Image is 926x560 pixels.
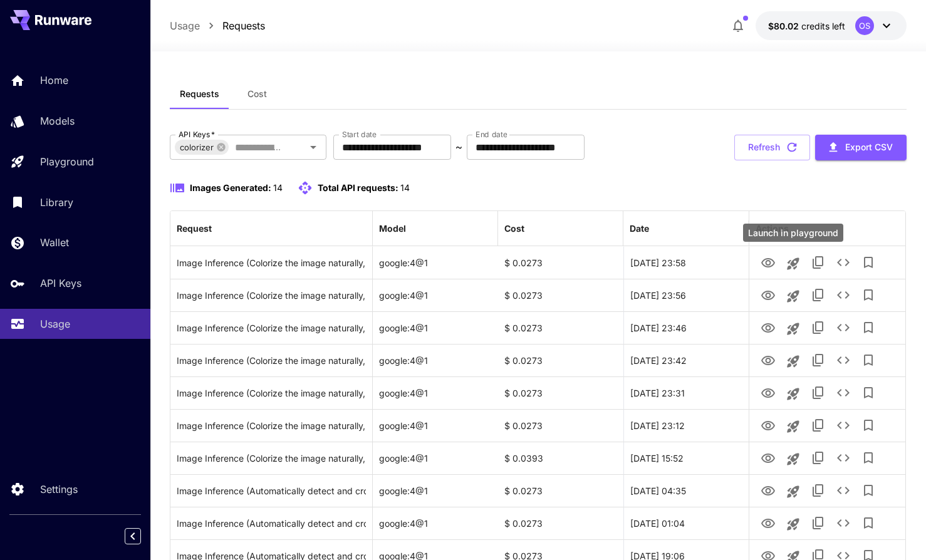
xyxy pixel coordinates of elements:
[768,21,801,31] span: $80.02
[756,510,781,536] button: View Image
[40,195,73,210] p: Library
[831,250,856,275] button: See details
[856,283,881,308] button: Add to library
[831,478,856,503] button: See details
[273,182,283,193] span: 14
[781,251,806,276] button: Launch in playground
[831,283,856,308] button: See details
[756,477,781,503] button: View Image
[177,345,366,376] div: Click to copy prompt
[806,445,831,470] button: Copy TaskUUID
[342,129,377,140] label: Start date
[177,312,366,344] div: Click to copy prompt
[125,528,141,544] button: Collapse sidebar
[630,223,649,234] div: Date
[806,380,831,405] button: Copy TaskUUID
[756,347,781,373] button: View Image
[806,315,831,340] button: Copy TaskUUID
[623,474,749,507] div: 28 Aug, 2025 04:35
[734,135,810,160] button: Refresh
[379,223,406,234] div: Model
[373,409,498,442] div: google:4@1
[815,135,907,160] button: Export CSV
[177,279,366,311] div: Click to copy prompt
[455,140,462,155] p: ~
[373,507,498,539] div: google:4@1
[781,349,806,374] button: Launch in playground
[781,284,806,309] button: Launch in playground
[40,316,70,331] p: Usage
[373,311,498,344] div: google:4@1
[170,18,265,33] nav: breadcrumb
[756,11,907,40] button: $80.02147OS
[373,246,498,279] div: google:4@1
[177,410,366,442] div: Click to copy prompt
[623,344,749,376] div: 28 Aug, 2025 23:42
[856,250,881,275] button: Add to library
[856,380,881,405] button: Add to library
[756,249,781,275] button: View Image
[40,154,94,169] p: Playground
[623,442,749,474] div: 28 Aug, 2025 15:52
[855,16,874,35] div: OS
[177,247,366,279] div: Click to copy prompt
[756,412,781,438] button: View Image
[373,474,498,507] div: google:4@1
[179,129,215,140] label: API Keys
[304,138,322,156] button: Open
[781,381,806,407] button: Launch in playground
[856,511,881,536] button: Add to library
[175,140,229,155] div: colorizer
[247,88,267,100] span: Cost
[806,348,831,373] button: Copy TaskUUID
[623,246,749,279] div: 28 Aug, 2025 23:58
[781,447,806,472] button: Launch in playground
[498,279,623,311] div: $ 0.0273
[498,311,623,344] div: $ 0.0273
[177,507,366,539] div: Click to copy prompt
[373,344,498,376] div: google:4@1
[40,113,75,128] p: Models
[373,376,498,409] div: google:4@1
[498,246,623,279] div: $ 0.0273
[756,282,781,308] button: View Image
[806,511,831,536] button: Copy TaskUUID
[400,182,410,193] span: 14
[175,140,219,155] span: colorizer
[768,19,845,33] div: $80.02147
[498,376,623,409] div: $ 0.0273
[623,507,749,539] div: 28 Aug, 2025 01:04
[743,224,843,242] div: Launch in playground
[498,474,623,507] div: $ 0.0273
[756,445,781,470] button: View Image
[180,88,219,100] span: Requests
[856,413,881,438] button: Add to library
[373,442,498,474] div: google:4@1
[756,314,781,340] button: View Image
[781,316,806,341] button: Launch in playground
[222,18,265,33] a: Requests
[177,377,366,409] div: Click to copy prompt
[781,512,806,537] button: Launch in playground
[856,348,881,373] button: Add to library
[806,283,831,308] button: Copy TaskUUID
[781,414,806,439] button: Launch in playground
[498,507,623,539] div: $ 0.0273
[856,445,881,470] button: Add to library
[177,475,366,507] div: Click to copy prompt
[856,478,881,503] button: Add to library
[318,182,398,193] span: Total API requests:
[40,482,78,497] p: Settings
[170,18,200,33] a: Usage
[476,129,507,140] label: End date
[831,413,856,438] button: See details
[806,250,831,275] button: Copy TaskUUID
[806,478,831,503] button: Copy TaskUUID
[40,73,68,88] p: Home
[831,348,856,373] button: See details
[498,409,623,442] div: $ 0.0273
[623,376,749,409] div: 28 Aug, 2025 23:31
[498,442,623,474] div: $ 0.0393
[40,276,81,291] p: API Keys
